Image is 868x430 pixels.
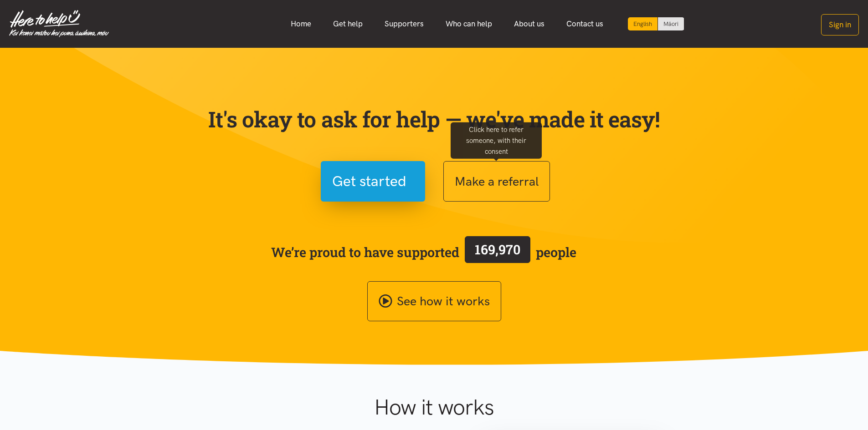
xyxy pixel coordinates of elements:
a: Get help [322,14,374,34]
div: Language toggle [628,17,684,30]
a: Supporters [374,14,435,34]
a: Switch to Te Reo Māori [658,17,684,30]
span: 169,970 [475,241,520,258]
img: Home [9,10,109,37]
a: 169,970 [459,234,536,270]
a: Contact us [555,14,614,34]
a: See how it works [367,281,501,322]
a: Home [280,14,322,34]
button: Make a referral [443,161,550,202]
div: Click here to refer someone, with their consent [451,122,542,158]
button: Sign in [821,14,859,35]
a: Who can help [435,14,503,34]
button: Get started [321,161,425,202]
h1: How it works [285,394,583,420]
span: We’re proud to have supported people [271,234,576,270]
span: Get started [332,170,406,193]
a: About us [503,14,555,34]
div: Current language [628,17,658,30]
p: It's okay to ask for help — we've made it easy! [206,106,662,132]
